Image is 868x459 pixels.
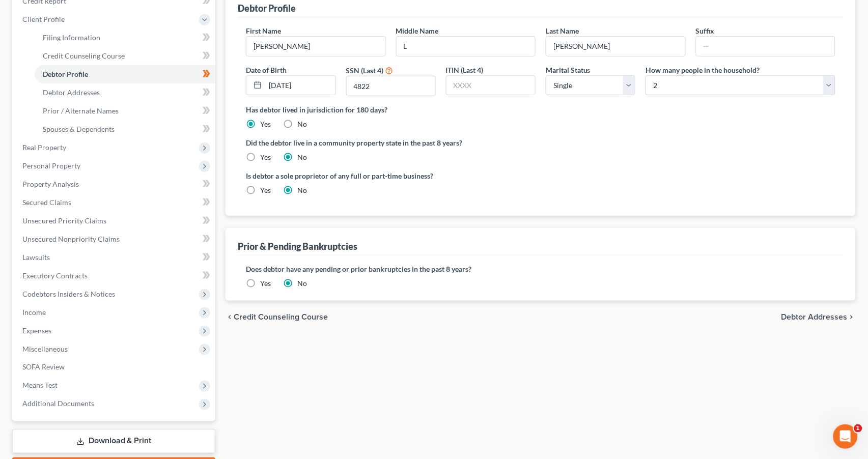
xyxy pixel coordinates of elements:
[781,313,856,321] button: Debtor Addresses chevron_right
[238,240,357,252] div: Prior & Pending Bankruptcies
[397,37,535,56] input: M.I
[14,230,215,248] a: Unsecured Nonpriority Claims
[43,88,100,97] span: Debtor Addresses
[854,424,862,433] span: 1
[246,264,835,274] label: Does debtor have any pending or prior bankruptcies in the past 8 years?
[43,33,100,42] span: Filing Information
[22,345,68,353] span: Miscellaneous
[35,120,215,138] a: Spouses & Dependents
[22,308,46,317] span: Income
[226,313,328,321] button: chevron_left Credit Counseling Course
[22,253,50,262] span: Lawsuits
[446,65,484,75] label: ITIN (Last 4)
[14,267,215,285] a: Executory Contracts
[43,51,125,60] span: Credit Counseling Course
[35,102,215,120] a: Prior / Alternate Names
[22,326,51,335] span: Expenses
[646,65,760,75] label: How many people in the household?
[43,125,115,133] span: Spouses & Dependents
[848,313,856,321] i: chevron_right
[14,212,215,230] a: Unsecured Priority Claims
[246,37,385,56] input: --
[347,76,435,96] input: XXXX
[246,65,287,75] label: Date of Birth
[260,152,271,162] label: Yes
[297,152,307,162] label: No
[260,278,271,289] label: Yes
[22,143,66,152] span: Real Property
[546,65,591,75] label: Marital Status
[297,278,307,289] label: No
[265,76,335,95] input: MM/DD/YYYY
[35,83,215,102] a: Debtor Addresses
[396,25,439,36] label: Middle Name
[346,65,384,76] label: SSN (Last 4)
[14,248,215,267] a: Lawsuits
[43,106,119,115] span: Prior / Alternate Names
[246,25,281,36] label: First Name
[246,137,835,148] label: Did the debtor live in a community property state in the past 8 years?
[260,119,271,129] label: Yes
[22,216,106,225] span: Unsecured Priority Claims
[14,193,215,212] a: Secured Claims
[781,313,848,321] span: Debtor Addresses
[22,198,71,207] span: Secured Claims
[14,358,215,377] a: SOFA Review
[238,2,296,14] div: Debtor Profile
[297,119,307,129] label: No
[35,28,215,47] a: Filing Information
[260,185,271,195] label: Yes
[226,313,234,321] i: chevron_left
[546,37,685,56] input: --
[12,429,215,453] a: Download & Print
[22,290,115,298] span: Codebtors Insiders & Notices
[297,185,307,195] label: No
[22,15,65,23] span: Client Profile
[696,25,715,36] label: Suffix
[546,25,579,36] label: Last Name
[22,271,88,280] span: Executory Contracts
[446,76,535,95] input: XXXX
[43,70,88,78] span: Debtor Profile
[696,37,835,56] input: --
[35,47,215,65] a: Credit Counseling Course
[246,104,835,115] label: Has debtor lived in jurisdiction for 180 days?
[14,175,215,193] a: Property Analysis
[234,313,328,321] span: Credit Counseling Course
[22,235,120,243] span: Unsecured Nonpriority Claims
[22,399,94,408] span: Additional Documents
[22,363,65,371] span: SOFA Review
[35,65,215,83] a: Debtor Profile
[833,424,858,449] iframe: Intercom live chat
[22,180,79,188] span: Property Analysis
[22,161,80,170] span: Personal Property
[246,170,536,181] label: Is debtor a sole proprietor of any full or part-time business?
[22,381,58,390] span: Means Test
